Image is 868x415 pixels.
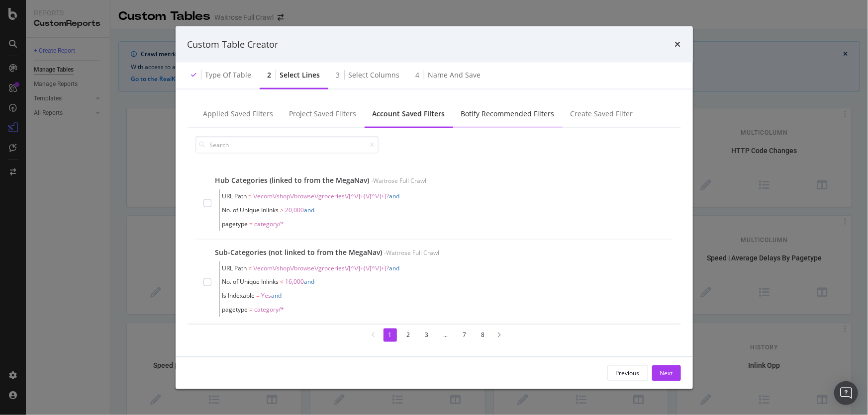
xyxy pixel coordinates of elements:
div: Sub-Categories (not linked to from the MegaNav) [215,248,383,257]
span: Is Indexable [222,292,255,300]
div: Hub Categories (linked to from the MegaNav) [215,175,370,185]
div: Create Saved Filter [571,109,633,119]
span: URL Path [222,192,247,200]
div: Account Saved Filters [373,109,445,119]
div: Select columns [349,70,400,80]
span: = [249,192,252,200]
li: 8 [477,328,490,341]
li: 2 [402,328,415,341]
span: No. of Unique Inlinks [222,278,279,286]
div: - Waitrose Full Crawl [372,176,427,184]
span: Yes [262,292,272,300]
div: 4 [416,70,420,80]
span: URL Path [222,264,247,272]
span: ≠ [249,264,252,272]
span: \/ecom\/shop\/browse\/groceries\/[^\/]+(\/[^\/]+)? [254,192,389,200]
li: ... [439,328,453,341]
span: pagetype [222,220,248,228]
span: = [257,292,260,300]
span: and [304,206,315,214]
div: Custom Table Creator [188,38,279,51]
li: 1 [384,328,397,341]
span: No. of Unique Inlinks [222,206,279,214]
div: Applied Saved Filters [203,109,274,119]
span: pagetype [222,306,248,314]
span: and [389,264,399,272]
span: and [272,292,282,300]
div: times [675,38,681,51]
div: Next [660,369,673,377]
div: Botify Recommended Filters [461,109,555,119]
span: and [389,192,400,200]
div: Type of table [205,70,252,80]
span: category/* [255,306,285,314]
span: 20,000 [286,206,304,214]
div: Open Intercom Messenger [834,381,858,405]
div: - Waitrose Full Crawl [385,248,440,256]
span: = [250,306,253,314]
div: 3 [336,70,340,80]
span: < [281,278,284,286]
button: Previous [607,365,648,381]
div: Name and save [428,70,481,80]
div: Previous [616,369,640,377]
span: \/ecom\/shop\/browse\/groceries\/[^\/]+(\/[^\/]+)? [253,264,389,272]
input: Search [195,136,379,154]
span: = [250,220,253,228]
li: 7 [458,328,472,341]
span: > [281,206,284,214]
div: 2 [268,70,272,80]
div: Select lines [280,70,320,80]
div: modal [176,26,693,389]
li: 3 [420,328,434,341]
span: and [304,278,315,286]
span: category/* [255,220,285,228]
span: 16,000 [286,278,304,286]
div: Project Saved Filters [289,109,357,119]
button: Next [652,365,681,381]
